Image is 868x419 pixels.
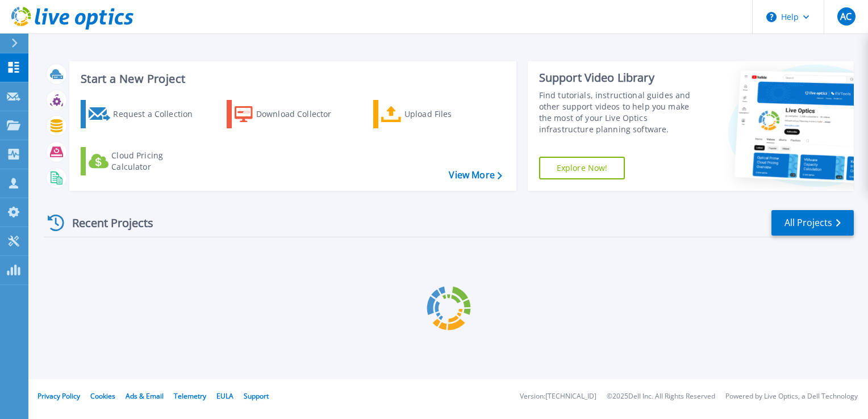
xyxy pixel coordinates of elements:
[81,100,207,128] a: Request a Collection
[216,391,233,401] a: EULA
[520,393,596,400] li: Version: [TECHNICAL_ID]
[539,90,703,135] div: Find tutorials, instructional guides and other support videos to help you make the most of your L...
[539,157,625,179] a: Explore Now!
[227,100,353,128] a: Download Collector
[111,150,202,173] div: Cloud Pricing Calculator
[113,103,204,125] div: Request a Collection
[244,391,269,401] a: Support
[126,391,164,401] a: Ads & Email
[174,391,206,401] a: Telemetry
[44,209,169,237] div: Recent Projects
[725,393,858,400] li: Powered by Live Optics, a Dell Technology
[373,100,500,128] a: Upload Files
[90,391,115,401] a: Cookies
[37,391,80,401] a: Privacy Policy
[404,103,495,125] div: Upload Files
[449,170,502,181] a: View More
[81,147,207,175] a: Cloud Pricing Calculator
[771,210,854,236] a: All Projects
[607,393,715,400] li: © 2025 Dell Inc. All Rights Reserved
[81,73,502,85] h3: Start a New Project
[840,12,852,21] span: AC
[539,70,703,85] div: Support Video Library
[256,103,347,125] div: Download Collector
